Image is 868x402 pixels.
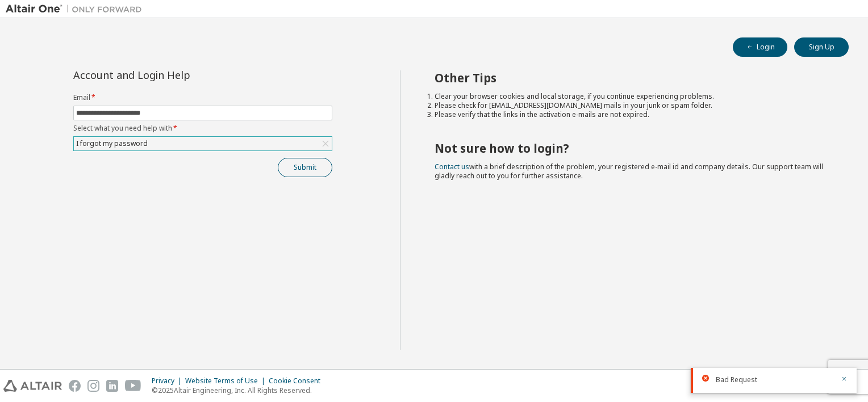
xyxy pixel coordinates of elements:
[794,37,849,57] button: Sign Up
[152,376,185,386] div: Privacy
[435,92,829,101] li: Clear your browser cookies and local storage, if you continue experiencing problems.
[278,158,332,177] button: Submit
[185,376,269,386] div: Website Terms of Use
[74,137,149,150] div: I forgot my password
[435,110,829,119] li: Please verify that the links in the activation e-mails are not expired.
[152,386,327,395] p: © 2025 Altair Engineering, Inc. All Rights Reserved.
[435,141,829,156] h2: Not sure how to login?
[269,376,327,386] div: Cookie Consent
[3,380,62,392] img: altair_logo.svg
[716,375,757,384] span: Bad Request
[73,70,281,79] div: Account and Login Help
[87,380,99,392] img: instagram.svg
[106,380,118,392] img: linkedin.svg
[435,101,829,110] li: Please check for [EMAIL_ADDRESS][DOMAIN_NAME] mails in your junk or spam folder.
[125,380,141,392] img: youtube.svg
[73,93,332,102] label: Email
[435,70,829,85] h2: Other Tips
[733,37,787,57] button: Login
[69,380,81,392] img: facebook.svg
[6,3,148,15] img: Altair One
[74,137,332,150] div: I forgot my password
[73,124,332,133] label: Select what you need help with
[435,162,823,181] span: with a brief description of the problem, your registered e-mail id and company details. Our suppo...
[435,162,469,171] a: Contact us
